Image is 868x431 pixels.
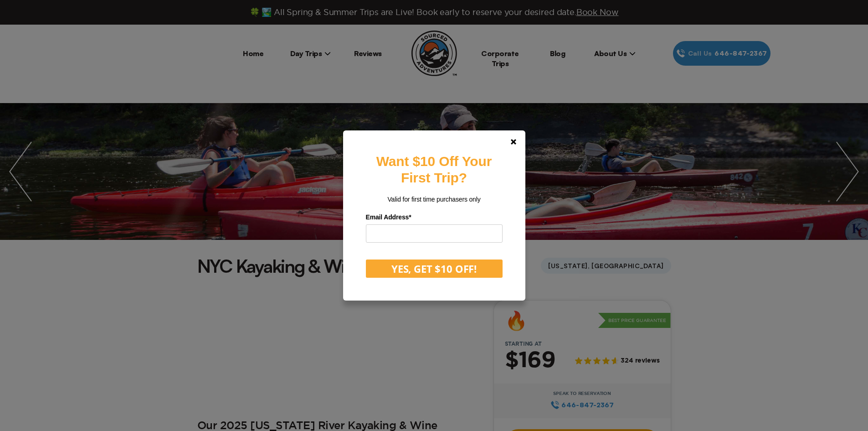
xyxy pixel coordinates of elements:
strong: Want $10 Off Your First Trip? [376,154,492,185]
span: Required [409,213,411,221]
button: YES, GET $10 OFF! [366,260,503,278]
label: Email Address [366,210,503,224]
span: Valid for first time purchasers only [387,196,480,203]
a: Close [503,131,524,153]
